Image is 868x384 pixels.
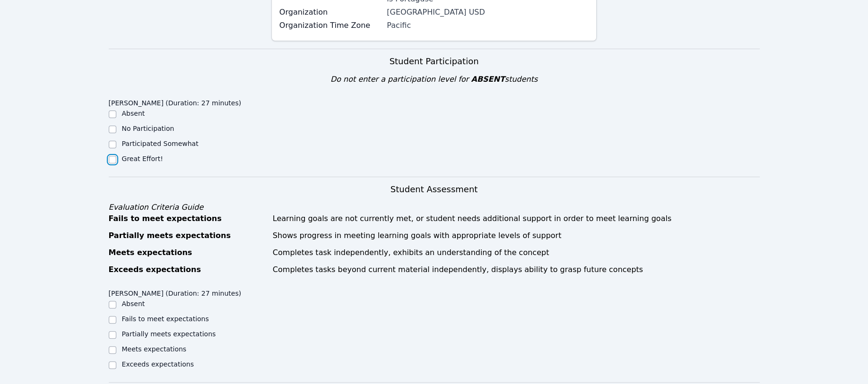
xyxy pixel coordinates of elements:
label: Organization Time Zone [279,20,382,31]
label: Partially meets expectations [122,330,216,338]
label: Absent [122,300,145,307]
div: [GEOGRAPHIC_DATA] USD [387,7,589,18]
div: Evaluation Criteria Guide [109,202,760,213]
label: Fails to meet expectations [122,315,209,323]
div: Exceeds expectations [109,264,267,275]
legend: [PERSON_NAME] (Duration: 27 minutes) [109,94,242,109]
div: Completes tasks beyond current material independently, displays ability to grasp future concepts [273,264,760,275]
div: Shows progress in meeting learning goals with appropriate levels of support [273,230,760,241]
div: Do not enter a participation level for students [109,74,760,85]
div: Learning goals are not currently met, or student needs additional support in order to meet learni... [273,213,760,224]
div: Completes task independently, exhibits an understanding of the concept [273,247,760,258]
label: Meets expectations [122,345,187,353]
label: Great Effort! [122,155,163,162]
h3: Student Participation [109,55,760,68]
div: Pacific [387,20,589,31]
legend: [PERSON_NAME] (Duration: 27 minutes) [109,285,242,299]
div: Partially meets expectations [109,230,267,241]
span: ABSENT [471,75,504,84]
div: Fails to meet expectations [109,213,267,224]
label: Exceeds expectations [122,360,194,368]
h3: Student Assessment [109,183,760,196]
label: Participated Somewhat [122,140,199,147]
div: Meets expectations [109,247,267,258]
label: No Participation [122,125,174,132]
label: Organization [279,7,382,18]
label: Absent [122,110,145,117]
